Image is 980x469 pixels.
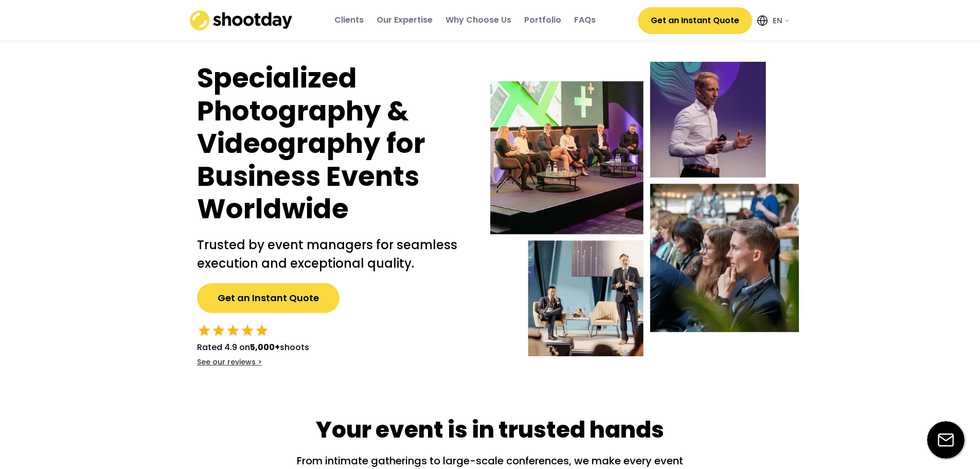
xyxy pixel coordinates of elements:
[226,323,240,338] button: star
[197,323,211,338] button: star
[757,15,768,26] img: Icon%20feather-globe%20%281%29.svg
[574,14,596,26] div: FAQs
[211,323,226,338] button: star
[197,341,309,354] div: Rated 4.9 on shoots
[197,283,340,313] button: Get an Instant Quote
[377,14,433,26] div: Our Expertise
[446,14,511,26] div: Why Choose Us
[334,14,364,26] div: Clients
[197,357,262,368] div: See our reviews >
[524,14,561,26] div: Portfolio
[927,421,965,459] img: email-icon%20%281%29.svg
[190,10,293,30] img: shootday_logo.png
[490,62,799,356] img: Event-hero-intl%402x.webp
[316,414,664,446] div: Your event is in trusted hands
[197,236,470,273] h2: Trusted by event managers for seamless execution and exceptional quality.
[255,323,269,338] button: star
[240,323,255,338] button: star
[197,62,470,225] h1: Specialized Photography & Videography for Business Events Worldwide
[250,341,280,353] strong: 5,000+
[638,7,752,34] button: Get an Instant Quote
